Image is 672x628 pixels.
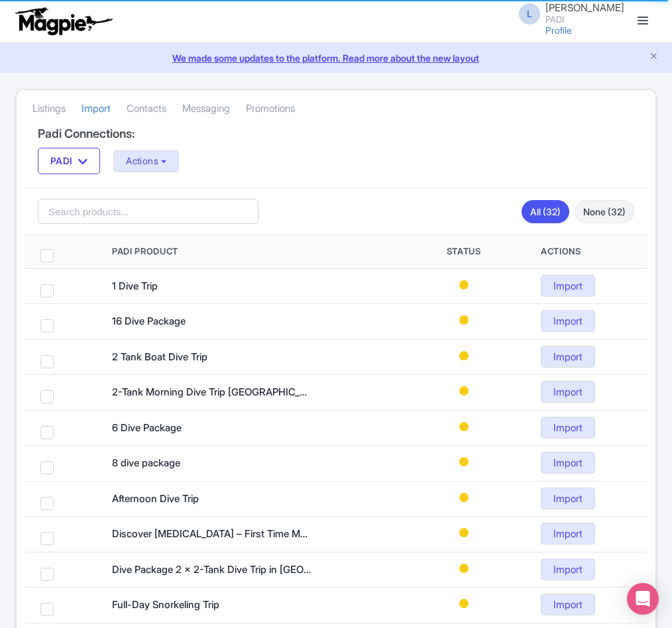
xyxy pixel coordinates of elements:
div: 6 Dive Package [112,421,311,436]
div: 1 Dive Trip [112,279,311,294]
input: Search products... [38,199,258,224]
span: [PERSON_NAME] [545,1,624,14]
h4: Padi Connections: [38,127,634,140]
a: Promotions [246,91,295,127]
a: Import [541,488,595,509]
div: Full-Day Snorkeling Trip [112,598,311,613]
a: Import [541,452,595,474]
a: Import [541,417,595,439]
a: Import [541,381,595,403]
a: None (32) [575,200,634,223]
div: 8 dive package [112,456,311,471]
a: Import [82,91,111,127]
a: Import [541,523,595,545]
a: Import [541,275,595,297]
th: Actions [525,235,647,268]
small: PADI [545,15,624,24]
a: Import [541,346,595,368]
a: Import [541,594,595,615]
a: Messaging [182,91,230,127]
div: Dive Package 2 x 2-Tank Dive Trip in Cozumel [112,562,311,578]
button: Actions [113,150,179,172]
a: Listings [32,91,66,127]
a: We made some updates to the platform. Read more about the new layout [8,51,664,65]
a: Import [541,558,595,580]
img: logo-ab69f6fb50320c5b225c76a69d11143b.png [12,7,115,36]
div: 2-Tank Morning Dive Trip Cozumel [112,385,311,400]
span: L [519,3,540,25]
th: Padi Product [96,235,402,268]
div: Afternoon Dive Trip [112,492,311,507]
button: Close announcement [649,50,659,65]
div: Discover Scuba Diving – First Time Magic [112,527,311,542]
div: 16 Dive Package [112,314,311,329]
a: Contacts [127,91,166,127]
a: All (32) [522,200,569,223]
a: Import [541,310,595,332]
div: 2 Tank Boat Dive Trip [112,350,311,365]
th: Status [402,235,525,268]
div: Open Intercom Messenger [627,583,659,615]
a: L [PERSON_NAME] PADI [511,3,624,24]
button: PADI [38,148,100,174]
a: Profile [545,25,572,36]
